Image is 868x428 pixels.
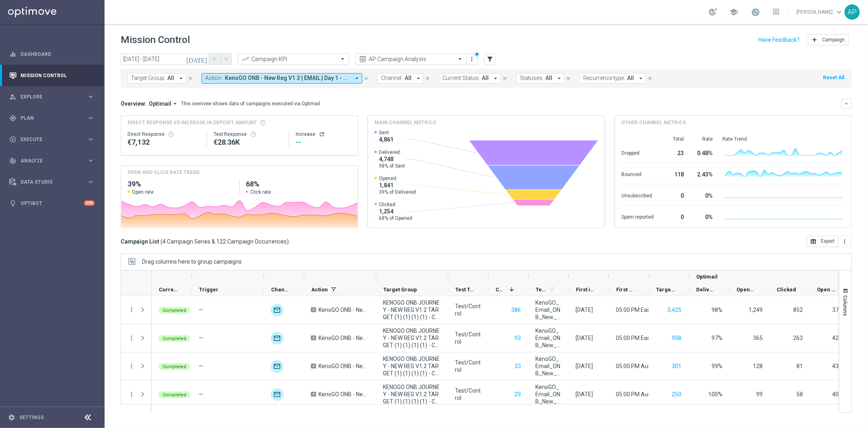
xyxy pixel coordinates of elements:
span: Target Group [383,287,417,293]
i: arrow_drop_down [171,100,179,107]
div: This overview shows data of campaigns executed via Optimail [181,100,320,107]
div: lightbulb Optibot +10 [9,200,95,207]
span: — [199,307,203,313]
multiple-options-button: Export to CSV [807,238,852,244]
h2: 39% [128,179,233,189]
button: more_vert [839,236,852,247]
span: Target Group: [131,75,165,82]
span: All [167,75,174,82]
span: 4,748 [379,156,405,163]
button: person_search Explore keyboard_arrow_right [9,94,95,100]
div: Data Studio keyboard_arrow_right [9,179,95,185]
span: Analyze [21,158,87,163]
span: First in Range [576,287,595,293]
div: 11 Jun 2025, Wednesday [576,306,593,313]
span: A [311,336,316,340]
span: KENOGO ONB JOURNEY - NEW REG V1.2 TARGET (1) (1) (1) (1) - Campaign 6 [383,383,441,405]
span: KENOGO ONB JOURNEY - NEW REG V1.2 TARGET (1) (1) (1) (1) - Campaign 1 [383,299,441,321]
h4: Other channel metrics [621,119,686,126]
span: 05:00 PM Australian Western Standard Time (Perth) (UTC +08:00) [616,391,824,397]
span: All [405,75,411,82]
button: Reset All [823,73,845,82]
div: 0 [663,210,684,223]
input: Select date range [121,53,209,65]
span: Delivery Rate = Delivered / Sent [712,307,723,313]
span: Action [311,287,328,293]
div: Dashboard [9,43,95,65]
div: track_changes Analyze keyboard_arrow_right [9,158,95,164]
button: 29 [514,389,522,399]
i: equalizer [9,51,16,58]
span: Recurrence type: [583,75,625,82]
span: Targeted Customers [656,287,676,293]
img: Optimail [271,360,284,373]
button: close [646,74,654,83]
div: There are unsaved changes [474,51,480,57]
i: more_vert [469,56,475,62]
div: Spam reported [621,210,654,223]
div: Press SPACE to select this row. [121,352,152,381]
div: Explore [9,93,87,100]
i: refresh [319,131,325,137]
span: 68% of Opened [379,215,412,221]
i: arrow_forward [223,56,229,62]
button: more_vert [468,54,476,64]
span: 05:00 PM Eastern Australia Time (Sydney) (UTC +10:00) [616,307,794,313]
span: Data Studio [21,180,87,184]
span: 1,254 [379,208,412,215]
div: Dropped [621,146,654,159]
span: 852 [794,307,803,313]
button: close [424,74,431,83]
i: keyboard_arrow_right [87,178,95,186]
div: Increase [296,131,351,137]
div: -- [296,137,351,147]
img: Optimail [271,332,284,345]
div: Data Studio [9,178,87,186]
button: more_vert [128,362,135,370]
div: 0.48% [694,146,713,159]
button: close [501,74,508,83]
span: KenoGO_Email_ONB_New_Reg_DAY1_V1.3_WA [535,355,562,377]
colored-tag: Completed [158,306,190,314]
colored-tag: Completed [158,362,190,370]
span: KenoGO ONB - New Reg V1.3 | EMAIL | Day 1 - Spin 'n' GO + USPs [319,334,369,342]
i: keyboard_arrow_right [87,93,95,100]
i: arrow_back [212,56,218,62]
i: settings [8,414,15,421]
span: A [311,364,316,369]
i: track_changes [9,157,16,164]
span: Drag columns here to group campaigns [142,258,242,265]
i: more_vert [128,334,135,342]
span: A [311,392,316,397]
div: Test/Control [455,303,481,317]
button: close [565,74,572,83]
div: Press SPACE to select this row. [121,381,152,409]
i: person_search [9,93,16,100]
button: Statuses: All arrow_drop_down [516,73,565,84]
span: Open Rate = Opened / Delivered [833,363,843,369]
button: more_vert [128,306,135,313]
span: Clicked [777,287,796,293]
span: KENOGO ONB JOURNEY - NEW REG V1.2 TARGET (1) (1) (1) (1) - Campaign 4 [383,327,441,349]
i: close [647,76,653,81]
button: arrow_forward [220,53,232,65]
button: gps_fixed Plan keyboard_arrow_right [9,115,95,121]
button: open_in_browser Export [807,236,839,247]
img: Optimail [271,388,284,401]
button: Target Group: All arrow_drop_down [127,73,187,84]
h1: Mission Control [121,34,190,46]
div: Press SPACE to select this row. [121,324,152,352]
h4: Main channel metrics [374,119,436,126]
colored-tag: Completed [158,334,190,342]
span: Campaign [823,37,845,43]
div: Analyze [9,157,87,164]
span: All [545,75,552,82]
i: keyboard_arrow_right [87,135,95,143]
span: Columns [843,295,849,316]
span: 4 Campaign Series & 122 Campaign Occurrences [162,238,287,245]
span: KenoGO_Email_ONB_New_Reg_DAY1_V1.3_QLD/NSW [535,299,562,321]
button: Action: KenoGO ONB - New Reg V1.3 | EMAIL | Day 1 - Spin 'n' GO + USPs, KenoGO ONB - New Reg V1.3... [202,73,362,84]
